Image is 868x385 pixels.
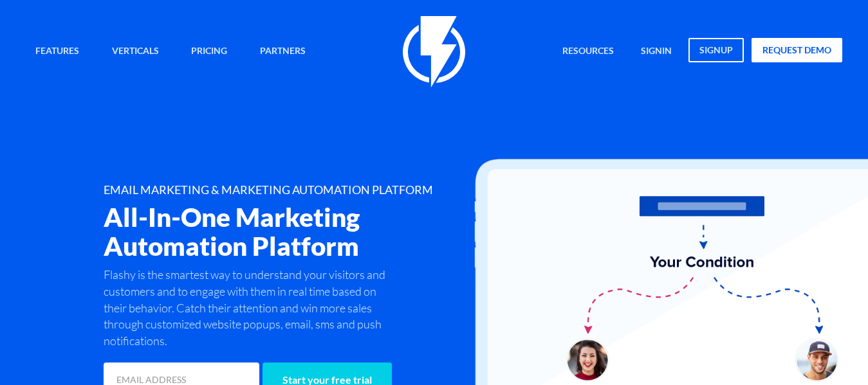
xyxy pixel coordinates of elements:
[181,38,237,66] a: Pricing
[752,38,842,62] a: request demo
[104,203,493,260] h2: All-In-One Marketing Automation Platform
[102,38,169,66] a: Verticals
[631,38,681,66] a: signin
[250,38,315,66] a: Partners
[553,38,623,66] a: Resources
[104,184,493,197] h1: EMAIL MARKETING & MARKETING AUTOMATION PLATFORM
[688,38,744,62] a: signup
[104,267,391,350] p: Flashy is the smartest way to understand your visitors and customers and to engage with them in r...
[26,38,89,66] a: Features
